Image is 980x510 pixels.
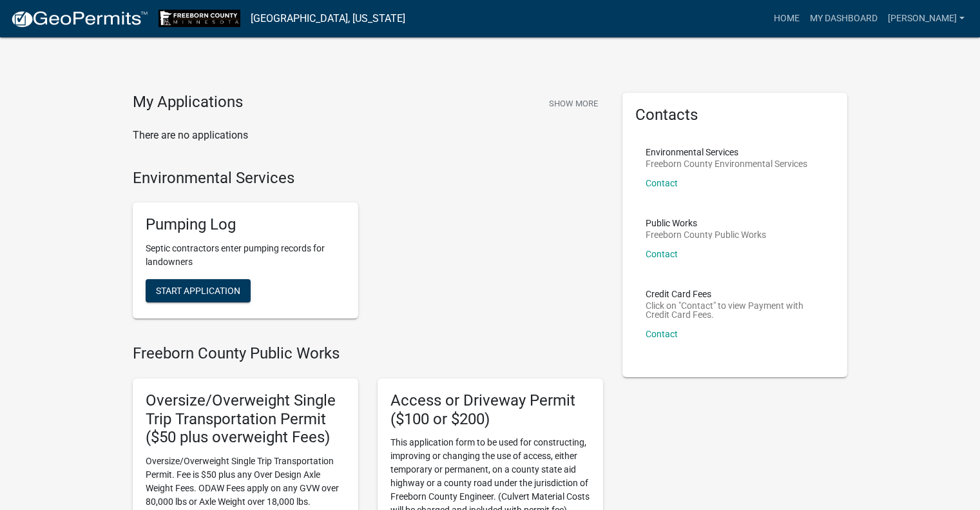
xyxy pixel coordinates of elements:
h5: Pumping Log [146,215,345,234]
a: [GEOGRAPHIC_DATA], [US_STATE] [251,8,405,30]
p: There are no applications [133,128,603,143]
p: Click on "Contact" to view Payment with Credit Card Fees. [646,301,825,319]
p: Freeborn County Environmental Services [646,159,807,168]
button: Start Application [146,279,251,302]
h4: My Applications [133,93,243,112]
p: Environmental Services [646,148,807,157]
img: Freeborn County, Minnesota [159,10,240,27]
h5: Access or Driveway Permit ($100 or $200) [390,391,590,429]
span: Start Application [156,286,240,296]
p: Freeborn County Public Works [646,230,766,239]
a: Contact [646,329,678,339]
p: Credit Card Fees [646,289,825,299]
p: Septic contractors enter pumping records for landowners [146,242,345,269]
a: Home [769,6,805,31]
h4: Environmental Services [133,169,603,188]
h5: Oversize/Overweight Single Trip Transportation Permit ($50 plus overweight Fees) [146,391,345,447]
p: Oversize/Overweight Single Trip Transportation Permit. Fee is $50 plus any Over Design Axle Weigh... [146,455,345,509]
button: Show More [544,93,603,114]
h5: Contacts [635,106,835,124]
a: [PERSON_NAME] [883,6,970,31]
p: Public Works [646,219,766,228]
a: My Dashboard [805,6,883,31]
h4: Freeborn County Public Works [133,344,603,363]
a: Contact [646,249,678,259]
a: Contact [646,178,678,188]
